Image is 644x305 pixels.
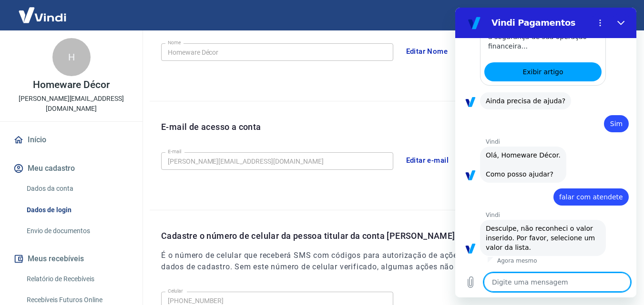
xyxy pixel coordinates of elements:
iframe: Janela de mensagens [455,8,636,297]
p: Homeware Décor [33,80,109,90]
p: Cadastre o número de celular da pessoa titular da conta [PERSON_NAME] [161,229,633,242]
div: H [52,38,91,76]
h6: É o número de celular que receberá SMS com códigos para autorização de ações específicas na conta... [161,250,633,273]
button: Editar Nome [401,41,453,61]
button: Sair [598,7,633,24]
a: Relatório de Recebíveis [23,269,131,289]
label: Celular [168,287,183,295]
p: E-mail de acesso a conta [161,120,261,133]
a: Dados da conta [23,179,131,198]
p: [PERSON_NAME][EMAIL_ADDRESS][DOMAIN_NAME] [8,94,135,114]
button: Meu cadastro [11,158,131,179]
button: Meus recebíveis [11,248,131,269]
a: Início [11,129,131,150]
button: Editar e-mail [401,150,454,170]
a: Envio de documentos [23,221,131,241]
a: Dados de login [23,200,131,220]
img: Vindi [11,0,73,30]
label: E-mail [168,148,181,155]
label: Nome [168,39,181,46]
